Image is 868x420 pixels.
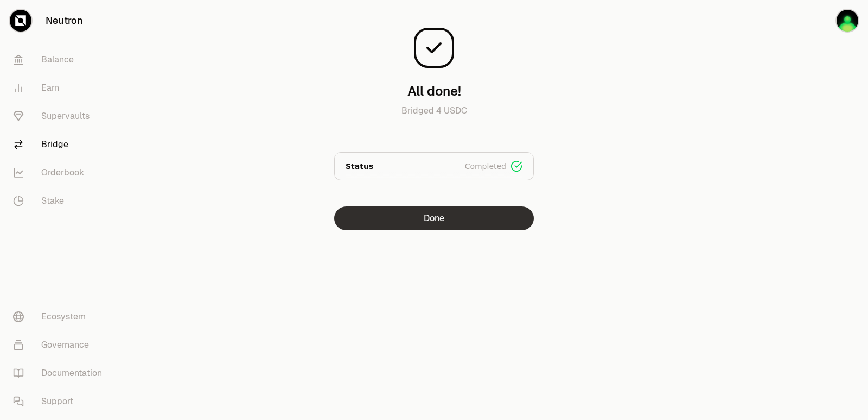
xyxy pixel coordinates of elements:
[334,206,534,230] button: Done
[4,303,117,331] a: Ecosystem
[4,74,117,102] a: Earn
[837,10,858,32] img: sandy mercy
[465,161,506,172] span: Completed
[4,159,117,187] a: Orderbook
[334,104,534,130] p: Bridged 4 USDC
[4,187,117,215] a: Stake
[4,359,117,387] a: Documentation
[4,102,117,130] a: Supervaults
[4,130,117,159] a: Bridge
[4,387,117,416] a: Support
[346,161,373,172] p: Status
[4,331,117,359] a: Governance
[4,46,117,74] a: Balance
[407,83,461,100] h3: All done!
